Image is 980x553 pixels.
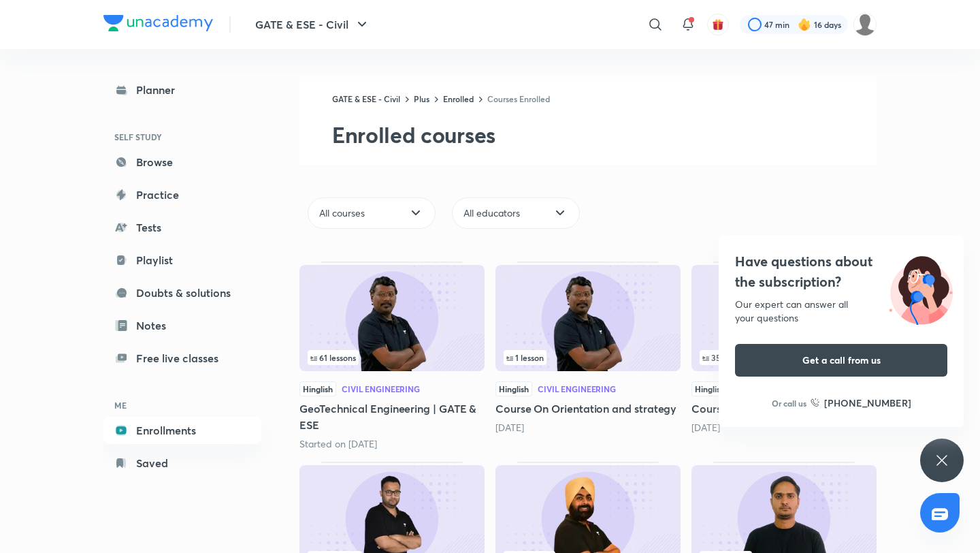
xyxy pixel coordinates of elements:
[504,350,672,365] div: infosection
[700,350,868,365] div: infosection
[691,381,728,396] span: Hinglish
[342,385,420,393] div: Civil Engineering
[495,262,681,451] div: Course On Orientation and strategy
[798,18,811,31] img: streak
[308,350,476,365] div: infosection
[103,417,261,444] a: Enrollments
[299,381,336,396] span: Hinglish
[487,93,550,104] a: Courses Enrolled
[878,251,964,325] img: ttu_illustration_new.svg
[308,350,476,365] div: infocontainer
[707,14,729,35] button: avatar
[691,400,877,417] h5: Course on Open Channel Flow
[495,381,532,396] span: Hinglish
[332,121,877,148] h2: Enrolled courses
[538,385,616,393] div: Civil Engineering
[103,312,261,339] a: Notes
[691,265,877,371] img: Thumbnail
[495,265,681,371] img: Thumbnail
[103,449,261,477] a: Saved
[495,400,681,417] h5: Course On Orientation and strategy
[495,421,681,434] div: 13 days ago
[504,350,672,365] div: left
[103,125,261,148] h6: SELF STUDY
[299,262,485,451] div: GeoTechnical Engineering | GATE & ESE
[299,400,485,433] h5: GeoTechnical Engineering | GATE & ESE
[103,181,261,208] a: Practice
[691,262,877,451] div: Course on Open Channel Flow
[691,421,877,434] div: 8 months ago
[103,76,261,104] a: Planner
[310,353,356,362] span: 61 lessons
[824,396,911,410] h6: [PHONE_NUMBER]
[103,247,261,274] a: Playlist
[103,15,213,35] a: Company Logo
[506,353,544,362] span: 1 lesson
[712,18,724,31] img: avatar
[308,350,476,365] div: left
[103,15,213,31] img: Company Logo
[735,251,947,292] h4: Have questions about the subscription?
[504,350,672,365] div: infocontainer
[702,353,749,362] span: 35 lessons
[772,397,806,409] p: Or call us
[299,265,485,371] img: Thumbnail
[700,350,868,365] div: left
[103,279,261,306] a: Doubts & solutions
[463,206,520,220] span: All educators
[414,93,429,104] a: Plus
[103,345,261,372] a: Free live classes
[853,13,877,36] img: Rahul KD
[332,93,400,104] a: GATE & ESE - Civil
[319,206,365,220] span: All courses
[299,437,485,451] div: Started on Aug 29
[735,344,947,377] button: Get a call from us
[811,396,911,410] a: [PHONE_NUMBER]
[103,148,261,176] a: Browse
[443,93,474,104] a: Enrolled
[735,298,947,325] div: Our expert can answer all your questions
[103,394,261,417] h6: ME
[700,350,868,365] div: infocontainer
[247,11,378,38] button: GATE & ESE - Civil
[103,214,261,241] a: Tests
